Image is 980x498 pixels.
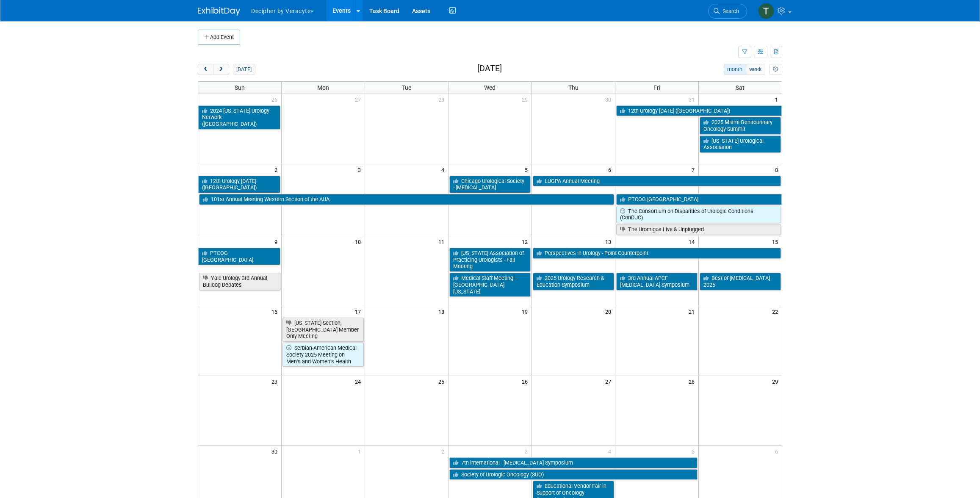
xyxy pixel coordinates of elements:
[774,446,782,456] span: 6
[653,84,660,91] span: Fri
[688,306,698,317] span: 21
[604,94,615,105] span: 30
[720,8,739,14] span: Search
[724,64,746,75] button: month
[437,306,448,317] span: 18
[354,306,365,317] span: 17
[616,194,782,205] a: PTCOG [GEOGRAPHIC_DATA]
[771,236,782,247] span: 15
[449,469,698,480] a: Society of Urologic Oncology (SUO)
[616,273,698,290] a: 3rd Annual APCF [MEDICAL_DATA] Symposium
[354,236,365,247] span: 10
[199,194,614,205] a: 101st Annual Meeting Western Section of the AUA
[568,84,579,91] span: Thu
[604,306,615,317] span: 20
[773,67,778,72] i: Personalize Calendar
[691,164,698,175] span: 7
[235,84,245,91] span: Sun
[688,236,698,247] span: 14
[440,446,448,456] span: 2
[198,30,240,45] button: Add Event
[437,376,448,387] span: 25
[616,206,781,223] a: The Consortium on Disparities of Urologic Conditions (ConDUC)
[477,64,502,73] h2: [DATE]
[604,236,615,247] span: 13
[524,164,532,175] span: 5
[521,236,532,247] span: 12
[521,94,532,105] span: 29
[771,306,782,317] span: 22
[521,376,532,387] span: 26
[317,84,329,91] span: Mon
[402,84,411,91] span: Tue
[198,176,280,193] a: 12th Urology [DATE] ([GEOGRAPHIC_DATA])
[271,446,281,456] span: 30
[274,164,281,175] span: 2
[437,94,448,105] span: 28
[607,164,615,175] span: 6
[746,64,765,75] button: week
[449,273,531,297] a: Medical Staff Meeting – [GEOGRAPHIC_DATA][US_STATE]
[533,248,781,259] a: Perspectives in Urology - Point Counterpoint
[688,94,698,105] span: 31
[271,94,281,105] span: 26
[437,236,448,247] span: 11
[199,273,280,290] a: Yale Urology 3rd Annual Bulldog Debates
[198,105,280,130] a: 2024 [US_STATE] Urology Network ([GEOGRAPHIC_DATA])
[688,376,698,387] span: 28
[198,7,240,16] img: ExhibitDay
[533,176,781,187] a: LUGPA Annual Meeting
[524,446,532,456] span: 3
[357,446,365,456] span: 1
[770,64,782,75] button: myCustomButton
[274,236,281,247] span: 9
[774,94,782,105] span: 1
[700,273,781,290] a: Best of [MEDICAL_DATA] 2025
[449,457,698,468] a: 7th international - [MEDICAL_DATA] Symposium
[233,64,255,75] button: [DATE]
[533,273,614,290] a: 2025 Urology Research & Education Symposium
[449,248,531,272] a: [US_STATE] Association of Practicing Urologists - Fall Meeting
[758,3,774,19] img: Tony Alvarado
[282,318,364,342] a: [US_STATE] Section, [GEOGRAPHIC_DATA] Member Only Meeting
[708,4,747,19] a: Search
[198,64,213,75] button: prev
[213,64,229,75] button: next
[271,306,281,317] span: 16
[484,84,496,91] span: Wed
[607,446,615,456] span: 4
[198,248,280,265] a: PTCOG [GEOGRAPHIC_DATA]
[616,105,782,116] a: 12th Urology [DATE] ([GEOGRAPHIC_DATA])
[282,343,364,367] a: Serbian-American Medical Society 2025 Meeting on Men’s and Women’s Health
[700,117,781,134] a: 2025 Miami Genitourinary Oncology Summit
[616,224,781,235] a: The Uromigos Live & Unplugged
[449,176,531,193] a: Chicago Urological Society - [MEDICAL_DATA]
[354,94,365,105] span: 27
[521,306,532,317] span: 19
[271,376,281,387] span: 23
[774,164,782,175] span: 8
[440,164,448,175] span: 4
[736,84,745,91] span: Sat
[604,376,615,387] span: 27
[700,136,781,153] a: [US_STATE] Urological Association
[771,376,782,387] span: 29
[354,376,365,387] span: 24
[691,446,698,456] span: 5
[357,164,365,175] span: 3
